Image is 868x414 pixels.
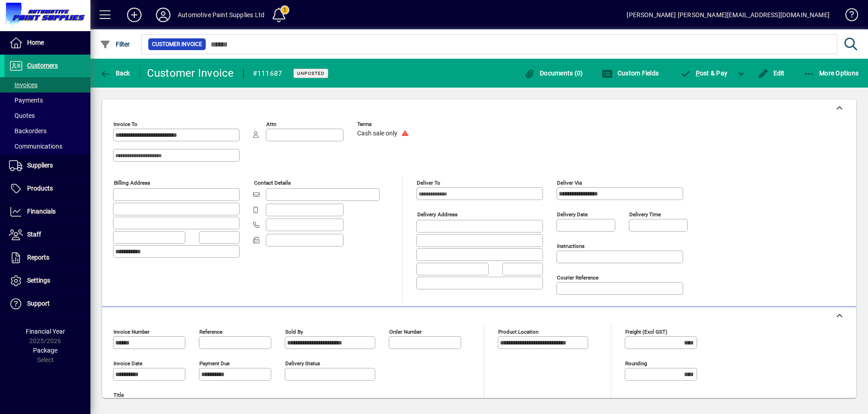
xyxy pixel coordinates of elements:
a: Settings [5,270,90,292]
span: Reports [27,254,49,261]
span: Back [100,70,130,77]
span: Invoices [9,81,38,88]
button: Filter [98,36,132,52]
a: Knowledge Base [839,2,857,31]
span: More Options [804,70,859,77]
span: Support [27,300,50,307]
span: Financials [27,208,56,215]
mat-label: Title [113,392,124,398]
a: Communications [5,139,90,154]
span: Quotes [9,112,35,119]
a: Home [5,32,90,54]
a: Invoices [5,77,90,93]
span: Payments [9,97,43,104]
button: Add [120,7,149,23]
div: Automotive Paint Supplies Ltd [178,8,264,22]
span: Customers [27,62,58,69]
span: Staff [27,231,41,238]
a: Reports [5,247,90,269]
span: Communications [9,143,62,150]
span: Financial Year [26,328,65,335]
span: Settings [27,277,50,284]
span: Backorders [9,127,47,135]
div: [PERSON_NAME] [PERSON_NAME][EMAIL_ADDRESS][DOMAIN_NAME] [627,8,830,22]
button: Back [98,65,132,81]
span: Suppliers [27,162,53,169]
a: Payments [5,93,90,108]
app-page-header-button: Back [90,65,140,81]
span: Products [27,185,53,192]
button: Edit [755,65,787,81]
span: Filter [100,41,130,48]
span: Edit [758,70,785,77]
a: Backorders [5,123,90,139]
a: Quotes [5,108,90,123]
a: Support [5,293,90,315]
button: More Options [802,65,861,81]
span: Customer Invoice [152,40,202,49]
span: Package [33,347,57,354]
a: Staff [5,223,90,246]
a: Products [5,177,90,200]
a: Suppliers [5,154,90,177]
button: Profile [149,7,178,23]
span: Home [27,39,44,46]
a: Financials [5,200,90,223]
